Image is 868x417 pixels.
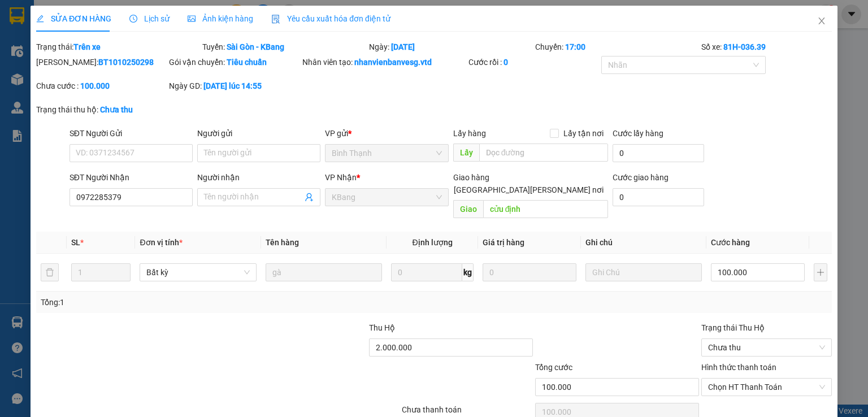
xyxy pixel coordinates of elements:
span: user-add [305,193,314,202]
b: nhanvienbanvesg.vtd [354,58,432,67]
b: 0 [504,58,508,67]
b: Tiêu chuẩn [227,58,267,67]
span: close [817,16,826,25]
div: Trạng thái: [35,41,201,53]
input: Ghi Chú [585,263,702,281]
b: BT1010250298 [98,58,154,67]
div: Tuyến: [201,41,367,53]
div: Chưa cước : [36,80,167,92]
div: Nhân viên tạo: [302,56,466,68]
div: Cước rồi : [468,56,599,68]
button: delete [41,263,59,281]
span: Bình Thạnh [332,145,441,162]
span: Thu Hộ [368,323,394,332]
span: Giá trị hàng [483,238,524,247]
span: Yêu cầu xuất hóa đơn điện tử [271,14,390,23]
span: Tổng cước [535,363,572,372]
span: SL [71,238,80,247]
b: Trên xe [73,42,101,51]
div: Ngày: [367,41,533,53]
span: edit [36,15,44,23]
span: SỬA ĐƠN HÀNG [36,14,111,23]
span: Đơn vị tính [140,238,182,247]
span: Tên hàng [266,238,299,247]
div: Trạng thái Thu Hộ [701,322,832,334]
label: Cước giao hàng [613,173,669,182]
div: Người gửi [197,127,320,140]
span: Lấy [453,144,479,162]
div: Gói vận chuyển: [169,56,300,68]
b: 81H-036.39 [723,42,766,51]
span: VP Nhận [325,173,357,182]
span: clock-circle [129,15,137,23]
span: [GEOGRAPHIC_DATA][PERSON_NAME] nơi [449,184,608,196]
div: Ngày GD: [169,80,300,92]
span: Bất kỳ [146,264,249,281]
b: 17:00 [565,42,585,51]
img: icon [271,15,280,24]
button: plus [814,263,827,281]
div: Số xe: [700,41,833,53]
b: Sài Gòn - KBang [227,42,284,51]
span: KBang [332,189,441,206]
div: SĐT Người Gửi [70,127,193,140]
label: Hình thức thanh toán [701,363,776,372]
b: [DATE] [390,42,414,51]
input: 0 [483,263,576,281]
input: VD: Bàn, Ghế [266,263,382,281]
div: [PERSON_NAME]: [36,56,167,68]
div: Tổng: 1 [41,296,336,309]
span: kg [462,263,474,281]
span: Giao hàng [453,173,489,182]
span: Cước hàng [711,238,750,247]
input: Cước giao hàng [613,188,704,206]
span: Lấy tận nơi [559,127,608,140]
div: SĐT Người Nhận [70,171,193,184]
b: 100.000 [80,81,110,90]
div: VP gửi [325,127,448,140]
span: Lấy hàng [453,129,485,138]
div: Chuyến: [534,41,700,53]
span: Định lượng [412,238,452,247]
input: Dọc đường [483,200,608,218]
div: Trạng thái thu hộ: [36,103,200,116]
div: Người nhận [197,171,320,184]
input: Cước lấy hàng [613,144,704,162]
span: Giao [453,200,483,218]
label: Cước lấy hàng [613,129,663,138]
b: [DATE] lúc 14:55 [203,81,262,90]
b: Chưa thu [100,105,133,114]
button: Close [806,6,837,37]
span: Chọn HT Thanh Toán [708,379,825,396]
span: Chưa thu [708,339,825,356]
span: picture [188,15,196,23]
input: Dọc đường [479,144,608,162]
span: Lịch sử [129,14,170,23]
th: Ghi chú [581,232,706,254]
span: Ảnh kiện hàng [188,14,253,23]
